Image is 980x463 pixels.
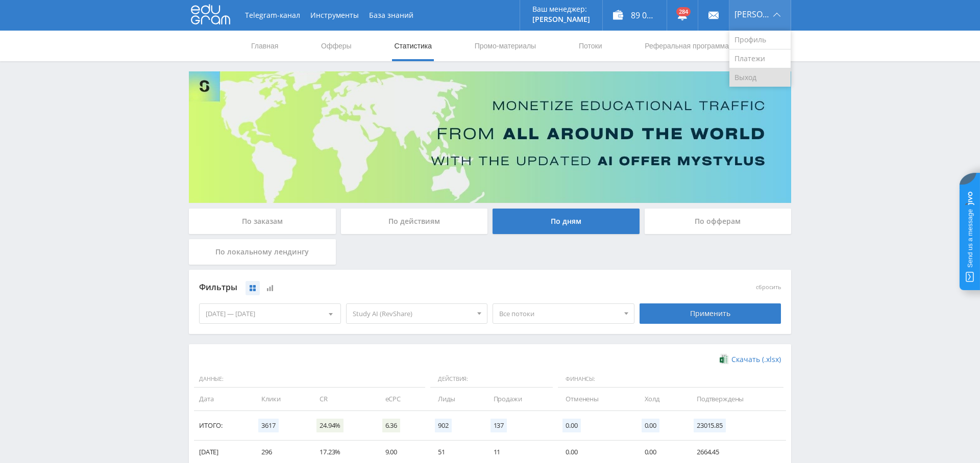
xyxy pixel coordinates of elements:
[250,31,279,61] a: Главная
[428,388,483,410] td: Лиды
[640,303,781,324] div: Применить
[483,388,555,410] td: Продажи
[499,304,619,323] span: Все потоки
[756,284,781,291] button: сбросить
[393,31,433,61] a: Статистика
[694,419,726,432] span: 23015.85
[200,304,340,323] div: [DATE] — [DATE]
[532,15,590,23] p: [PERSON_NAME]
[194,411,251,441] td: Итого:
[189,209,336,234] div: По заказам
[558,371,783,388] span: Финансы:
[493,209,640,234] div: По дням
[644,31,730,61] a: Реферальная программа
[729,68,791,87] a: Выход
[189,71,791,203] img: Banner
[375,388,428,410] td: eCPC
[687,388,786,410] td: Подтверждены
[720,354,728,364] img: xlsx
[353,304,472,323] span: Study AI (RevShare)
[435,419,452,432] span: 902
[562,419,580,432] span: 0.00
[309,388,375,410] td: CR
[474,31,537,61] a: Промо-материалы
[642,419,659,432] span: 0.00
[199,280,634,295] div: Фильтры
[532,5,590,13] p: Ваш менеджер:
[720,354,781,365] a: Скачать (.xlsx)
[258,419,278,432] span: 3617
[189,239,336,265] div: По локальному лендингу
[430,371,553,388] span: Действия:
[555,388,634,410] td: Отменены
[734,10,770,18] span: [PERSON_NAME]
[634,388,687,410] td: Холд
[382,419,400,432] span: 6.36
[341,209,488,234] div: По действиям
[491,419,507,432] span: 137
[194,388,251,410] td: Дата
[731,355,781,364] span: Скачать (.xlsx)
[645,209,792,234] div: По офферам
[316,419,344,432] span: 24.94%
[320,31,353,61] a: Офферы
[251,388,309,410] td: Клики
[729,49,791,68] a: Платежи
[194,371,425,388] span: Данные:
[578,31,603,61] a: Потоки
[729,31,791,49] a: Профиль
